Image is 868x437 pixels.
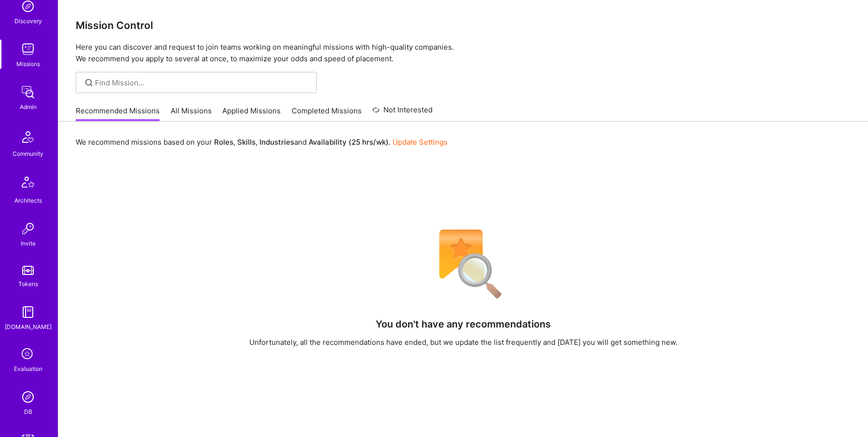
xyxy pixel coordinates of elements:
[18,279,38,289] div: Tokens
[16,59,40,69] div: Missions
[372,104,433,122] a: Not Interested
[19,345,37,364] i: icon SelectionTeam
[13,149,43,159] div: Community
[22,266,34,275] img: tokens
[249,337,678,347] div: Unfortunately, all the recommendations have ended, but we update the list frequently and [DATE] y...
[14,364,42,374] div: Evaluation
[76,106,160,122] a: Recommended Missions
[21,238,36,248] div: Invite
[18,82,38,102] img: admin teamwork
[76,137,448,147] p: We recommend missions based on your , , and .
[83,77,95,88] i: icon SearchGrey
[16,172,40,195] img: Architects
[259,137,294,147] b: Industries
[24,407,32,417] div: DB
[14,195,42,205] div: Architects
[16,125,40,149] img: Community
[18,40,38,59] img: teamwork
[5,322,52,332] div: [DOMAIN_NAME]
[393,137,448,147] a: Update Settings
[95,78,310,88] input: Find Mission...
[20,102,37,112] div: Admin
[76,19,851,31] h3: Mission Control
[309,137,389,147] b: Availability (25 hrs/wk)
[222,106,281,122] a: Applied Missions
[18,387,38,407] img: Admin Search
[376,318,551,330] h4: You don't have any recommendations
[422,223,504,305] img: No Results
[14,16,42,26] div: Discovery
[292,106,362,122] a: Completed Missions
[18,302,38,322] img: guide book
[214,137,233,147] b: Roles
[237,137,256,147] b: Skills
[171,106,212,122] a: All Missions
[76,41,851,65] p: Here you can discover and request to join teams working on meaningful missions with high-quality ...
[18,219,38,238] img: Invite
